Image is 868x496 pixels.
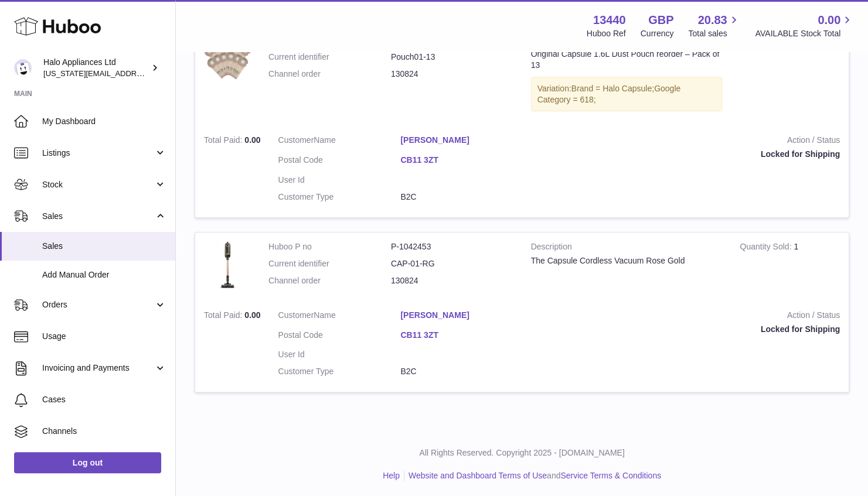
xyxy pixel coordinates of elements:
a: Log out [14,452,161,473]
dt: Current identifier [268,52,391,63]
dt: Customer Type [278,366,401,377]
strong: GBP [648,12,673,28]
a: Help [383,471,400,480]
span: 0.00 [244,310,260,320]
dt: Postal Code [278,330,401,344]
div: The Capsule Cordless Vacuum Rose Gold [531,255,723,266]
span: 20.83 [697,12,727,28]
dd: 130824 [391,275,513,286]
dt: Name [278,135,401,149]
dt: Name [278,310,401,324]
dt: Current identifier [268,258,391,269]
span: Orders [42,299,154,310]
span: Invoicing and Payments [42,362,154,374]
span: Customer [278,310,314,320]
span: 0.00 [244,135,260,145]
div: Locked for Shipping [540,149,840,160]
div: Currency [641,28,674,39]
span: Total sales [688,28,740,39]
li: and [404,470,661,481]
span: Listings [42,148,154,159]
dd: CAP-01-RG [391,258,513,269]
a: CB11 3ZT [400,330,523,341]
dt: Channel order [268,69,391,80]
td: 1 [731,26,849,126]
dd: P-1042453 [391,241,513,252]
img: Pouch01-121-group.png [204,35,251,81]
img: georgia.hennessy@haloappliances.com [14,59,32,77]
a: Service Terms & Conditions [560,471,661,480]
a: 20.83 Total sales [688,12,740,39]
dd: Pouch01-13 [391,52,513,63]
span: Brand = Halo Capsule; [571,84,654,93]
dt: User Id [278,349,401,360]
span: Add Manual Order [42,269,166,281]
a: CB11 3ZT [400,155,523,166]
span: Channels [42,426,166,437]
div: Locked for Shipping [540,324,840,335]
strong: Action / Status [540,135,840,149]
span: Sales [42,241,166,252]
span: AVAILABLE Stock Total [755,28,854,39]
dd: B2C [400,191,523,203]
strong: Action / Status [540,310,840,324]
p: All Rights Reserved. Copyright 2025 - [DOMAIN_NAME] [185,447,859,459]
strong: Quantity Sold [740,242,794,254]
div: Halo Appliances Ltd [43,57,149,79]
img: Capsule-Rose-Gold-front-reclined-v2-2000h.jpg [204,241,251,288]
div: Huboo Ref [587,28,626,39]
span: [US_STATE][EMAIL_ADDRESS][PERSON_NAME][DOMAIN_NAME] [43,69,278,78]
strong: Total Paid [204,310,244,323]
dt: Postal Code [278,155,401,169]
span: Google Category = 618; [537,84,681,104]
span: Customer [278,135,314,145]
span: Cases [42,394,166,405]
div: Variation: [531,77,723,112]
strong: 13440 [593,12,626,28]
td: 1 [731,232,849,301]
a: [PERSON_NAME] [400,310,523,321]
a: [PERSON_NAME] [400,135,523,146]
span: Stock [42,179,154,190]
a: 0.00 AVAILABLE Stock Total [755,12,854,39]
dd: 130824 [391,69,513,80]
span: Sales [42,211,154,222]
span: 0.00 [818,12,840,28]
span: Usage [42,331,166,342]
dd: B2C [400,366,523,377]
dt: Channel order [268,275,391,286]
div: Original Capsule 1.6L Dust Pouch reorder – Pack of 13 [531,49,723,71]
strong: Description [531,241,723,255]
strong: Total Paid [204,135,244,148]
dt: Huboo P no [268,241,391,252]
dt: User Id [278,175,401,186]
dt: Customer Type [278,191,401,203]
a: Website and Dashboard Terms of Use [409,471,547,480]
span: My Dashboard [42,116,166,127]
